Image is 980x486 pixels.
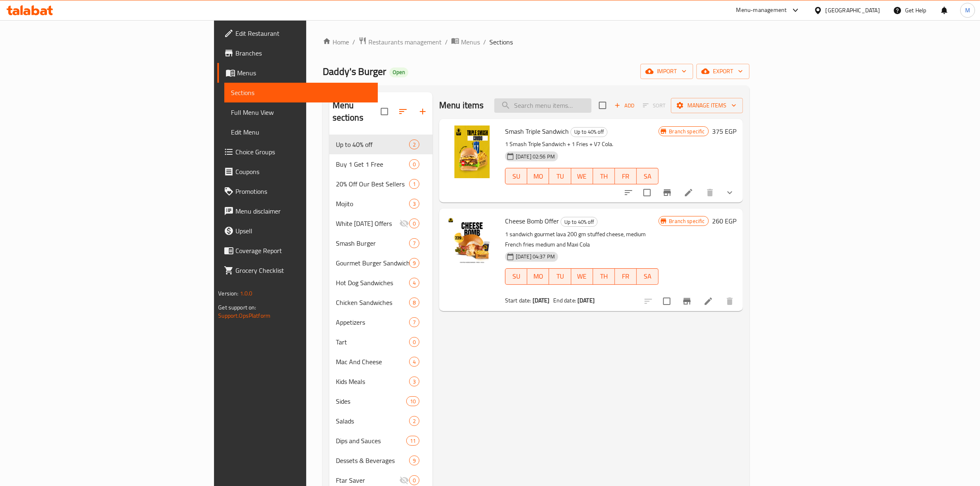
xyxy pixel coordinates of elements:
[217,201,378,221] a: Menu disclaimer
[549,168,571,184] button: TU
[329,214,433,233] div: White [DATE] Offers0
[336,337,409,347] span: Tart
[329,391,433,411] div: Sides10
[677,100,736,111] span: Manage items
[329,332,433,352] div: Tart0
[410,299,419,307] span: 8
[409,416,419,426] div: items
[451,37,480,47] a: Menus
[571,268,593,285] button: WE
[329,233,433,253] div: Smash Burger7
[218,310,270,321] a: Support.OpsPlatform
[406,396,419,406] div: items
[410,259,419,267] span: 9
[409,179,419,189] div: items
[505,168,527,184] button: SU
[231,127,371,137] span: Edit Menu
[505,215,559,227] span: Cheese Bomb Offer
[409,238,419,248] div: items
[640,270,655,282] span: SA
[410,141,419,149] span: 2
[505,125,569,137] span: Smash Triple Sandwich
[571,168,593,184] button: WE
[410,358,419,366] span: 4
[235,246,371,256] span: Coverage Report
[407,398,419,405] span: 10
[409,317,419,327] div: items
[736,5,787,15] div: Menu-management
[494,98,591,113] input: search
[231,88,371,98] span: Sections
[410,180,419,188] span: 1
[527,168,549,184] button: MO
[410,319,419,326] span: 7
[505,295,531,306] span: Start date:
[235,226,371,236] span: Upsell
[409,199,419,209] div: items
[336,278,409,288] span: Hot Dog Sandwiches
[666,217,708,225] span: Branch specific
[410,240,419,247] span: 7
[712,126,736,137] h6: 375 EGP
[336,377,409,386] span: Kids Meals
[389,67,408,77] div: Open
[640,170,655,182] span: SA
[407,437,419,445] span: 11
[593,168,615,184] button: TH
[409,219,419,228] div: items
[336,219,399,228] div: White Friday Offers
[509,270,524,282] span: SU
[700,183,720,202] button: delete
[329,411,433,431] div: Salads2
[489,37,513,47] span: Sections
[720,183,740,202] button: show more
[446,215,498,268] img: Cheese Bomb Offer
[336,357,409,367] span: Mac And Cheese
[231,107,371,117] span: Full Menu View
[376,103,393,120] span: Select all sections
[329,194,433,214] div: Mojito3
[409,357,419,367] div: items
[217,23,378,43] a: Edit Restaurant
[637,168,659,184] button: SA
[575,270,590,282] span: WE
[217,63,378,83] a: Menus
[638,184,656,201] span: Select to update
[235,28,371,38] span: Edit Restaurant
[336,159,409,169] span: Buy 1 Get 1 Free
[409,298,419,307] div: items
[965,6,970,15] span: M
[406,436,419,446] div: items
[329,253,433,273] div: Gourmet Burger Sandwiches9
[446,126,498,178] img: Smash Triple Sandwich
[461,37,480,47] span: Menus
[561,217,598,227] div: Up to 40% off
[703,296,713,306] a: Edit menu item
[571,127,607,137] span: Up to 40% off
[336,298,409,307] span: Chicken Sandwiches
[410,338,419,346] span: 0
[575,170,590,182] span: WE
[217,142,378,162] a: Choice Groups
[336,179,409,189] span: 20% Off Our Best Sellers
[368,37,442,47] span: Restaurants management
[217,181,378,201] a: Promotions
[329,154,433,174] div: Buy 1 Get 1 Free0
[336,258,409,268] div: Gourmet Burger Sandwiches
[399,219,409,228] svg: Inactive section
[552,270,568,282] span: TU
[336,317,409,327] span: Appetizers
[410,160,419,168] span: 0
[329,273,433,293] div: Hot Dog Sandwiches4
[409,475,419,485] div: items
[720,291,740,311] button: delete
[323,62,386,81] span: Daddy's Burger
[410,477,419,484] span: 0
[409,456,419,465] div: items
[410,200,419,208] span: 3
[224,102,378,122] a: Full Menu View
[336,219,399,228] span: White [DATE] Offers
[235,48,371,58] span: Branches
